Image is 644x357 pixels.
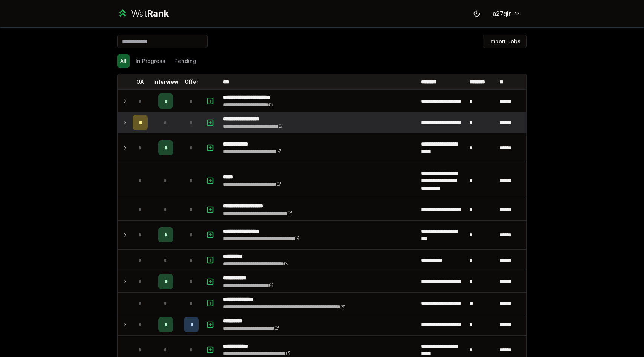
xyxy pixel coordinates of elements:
a: WatRank [117,8,169,20]
span: a27qin [493,9,512,18]
p: Interview [153,78,179,86]
p: Offer [185,78,198,86]
button: a27qin [487,7,527,20]
span: Rank [147,8,169,19]
button: Pending [171,54,199,68]
button: All [117,54,130,68]
button: In Progress [133,54,168,68]
button: Import Jobs [483,35,527,48]
div: Wat [131,8,169,20]
p: OA [136,78,144,86]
